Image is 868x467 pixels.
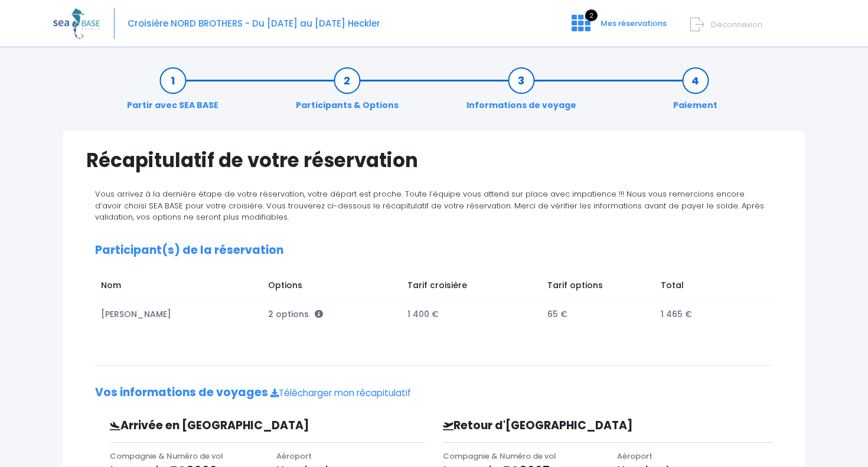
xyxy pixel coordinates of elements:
a: Participants & Options [290,74,404,112]
span: Croisière NORD BROTHERS - Du [DATE] au [DATE] Heckler [128,17,380,30]
span: Aéroport [617,450,652,462]
a: Télécharger mon récapitulatif [270,387,411,399]
td: Tarif croisière [402,273,542,302]
h2: Participant(s) de la réservation [95,244,773,257]
td: Total [655,273,761,302]
span: 2 options [268,308,323,320]
h3: Retour d'[GEOGRAPHIC_DATA] [434,419,695,433]
a: Paiement [667,74,723,112]
a: Partir avec SEA BASE [121,74,224,112]
a: Informations de voyage [461,74,582,112]
span: Compagnie & Numéro de vol [110,450,223,462]
span: Aéroport [276,450,312,462]
span: Vous arrivez à la dernière étape de votre réservation, votre départ est proche. Toute l’équipe vo... [95,188,764,223]
td: [PERSON_NAME] [95,302,262,326]
td: Nom [95,273,262,302]
h1: Récapitulatif de votre réservation [86,149,782,172]
td: 65 € [541,302,655,326]
td: Options [262,273,402,302]
span: Mes réservations [601,18,667,29]
td: 1 465 € [655,302,761,326]
span: 2 [585,9,598,21]
td: Tarif options [541,273,655,302]
span: Déconnexion [711,19,762,30]
td: 1 400 € [402,302,542,326]
a: 2 Mes réservations [562,22,674,33]
h3: Arrivée en [GEOGRAPHIC_DATA] [101,419,351,433]
span: Compagnie & Numéro de vol [443,450,556,462]
h2: Vos informations de voyages [95,386,773,400]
